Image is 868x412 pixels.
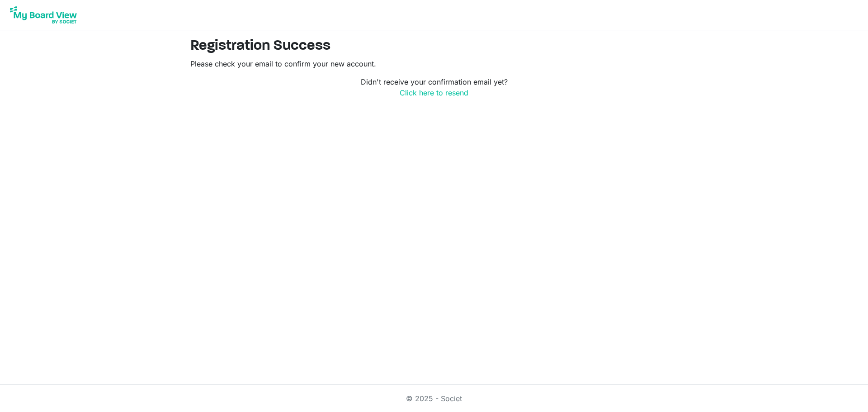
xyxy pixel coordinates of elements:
h2: Registration Success [190,38,678,55]
p: Please check your email to confirm your new account. [190,58,678,69]
a: © 2025 - Societ [406,394,462,403]
img: My Board View Logo [7,4,80,26]
p: Didn't receive your confirmation email yet? [190,76,678,98]
a: Click here to resend [400,88,468,97]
